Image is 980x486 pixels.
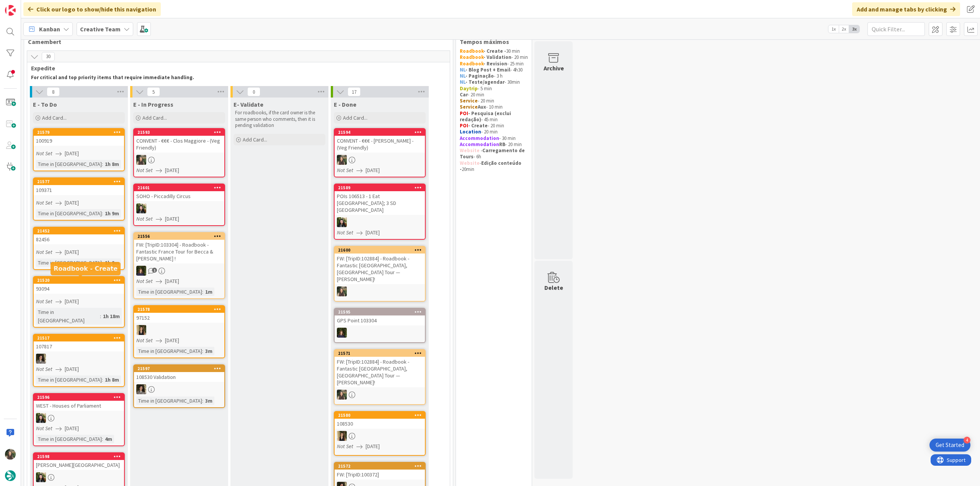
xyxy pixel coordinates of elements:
div: Delete [544,283,563,292]
div: 21452 [34,228,124,234]
a: 21580108530SPNot Set[DATE] [334,411,426,456]
div: [PERSON_NAME][GEOGRAPHIC_DATA] [34,460,124,470]
span: : [100,312,101,320]
div: 4 [964,437,970,444]
div: Time in [GEOGRAPHIC_DATA] [36,435,102,443]
div: BC [335,217,425,227]
div: 21601 [137,185,224,190]
div: 21520 [34,277,124,284]
div: IG [335,286,425,296]
div: 21596 [34,394,124,401]
div: Click our logo to show/hide this navigation [23,2,161,16]
p: - 20 min [460,123,528,129]
strong: POI [460,110,468,117]
p: 30 min [460,48,528,54]
i: Not Set [337,443,353,450]
span: : [102,435,103,443]
strong: Edição conteúdo - [460,160,523,172]
img: BC [136,203,146,213]
div: 21580 [335,412,425,419]
p: - 20 min [460,129,528,135]
div: MS [134,384,224,394]
div: IG [335,390,425,400]
i: Not Set [337,229,353,236]
span: [DATE] [65,150,79,158]
a: 21577109371Not Set[DATE]Time in [GEOGRAPHIC_DATA]:1h 9m [33,177,125,221]
strong: Aux [478,104,486,110]
strong: Website [460,160,480,166]
span: [DATE] [366,166,380,174]
div: Open Get Started checklist, remaining modules: 4 [929,439,970,452]
span: [DATE] [65,248,79,256]
div: Time in [GEOGRAPHIC_DATA] [36,160,102,168]
div: 21596 [37,395,124,400]
div: 4m [103,435,114,443]
div: 21580108530 [335,412,425,429]
div: 108530 [335,419,425,429]
span: [DATE] [366,229,380,237]
strong: Accommodation [460,141,499,148]
div: 21589POIs 106513 - 1 Eat [GEOGRAPHIC_DATA]; 3 SD [GEOGRAPHIC_DATA] [335,184,425,215]
div: 21600FW: [TripID:102884] - Roadbook - Fantastic [GEOGRAPHIC_DATA], [GEOGRAPHIC_DATA] Tour — [PERS... [335,247,425,284]
img: MC [136,266,146,276]
div: 21601SOHO - Piccadilly Circus [134,184,224,201]
strong: POI [460,122,468,129]
div: IG [335,155,425,165]
span: Support [16,1,35,10]
div: WEST - Houses of Parliament [34,401,124,411]
div: 21595 [335,309,425,315]
div: 21579 [34,129,124,136]
div: 21589 [338,185,425,190]
i: Not Set [36,425,52,432]
div: SP [134,325,224,335]
div: FW: [TripID:100372] [335,470,425,479]
span: 1 [152,268,157,273]
span: E - In Progress [133,101,173,108]
a: 2157897152SPNot Set[DATE]Time in [GEOGRAPHIC_DATA]:3m [133,305,225,358]
div: 21578 [137,307,224,312]
div: MC [134,266,224,276]
p: - - 6h [460,148,528,160]
div: 21517 [34,335,124,341]
div: 21580 [338,413,425,418]
span: Tempos máximos [460,38,522,46]
strong: - Revision [483,60,507,67]
img: MS [136,384,146,394]
div: CONVENT - €€€ - [PERSON_NAME] - (Veg Friendly) [335,136,425,153]
div: 21594 [338,130,425,135]
span: E - Done [334,101,356,108]
div: 21452 [37,228,124,234]
div: 21517 [37,335,124,341]
div: 21594CONVENT - €€€ - [PERSON_NAME] - (Veg Friendly) [335,129,425,153]
a: 21596WEST - Houses of ParliamentBCNot Set[DATE]Time in [GEOGRAPHIC_DATA]:4m [33,393,125,446]
span: : [202,288,203,296]
i: Not Set [136,278,153,284]
span: : [102,258,103,267]
a: 21595GPS Point 103304MC [334,308,426,343]
img: IG [337,390,347,400]
span: 2x [839,25,849,33]
div: 21517107817 [34,335,124,351]
span: 30 [42,52,55,61]
div: 1h 18m [101,312,122,320]
div: 21597 [137,366,224,371]
i: Not Set [136,167,153,174]
p: - 20 min [460,98,528,104]
strong: - Validation [483,54,511,60]
span: E - To Do [33,101,57,108]
span: 3x [849,25,859,33]
strong: Daytrip [460,85,478,92]
div: 21579 [37,130,124,135]
div: 3m [203,397,214,405]
strong: Roadbook [460,48,483,54]
div: 1h 8m [103,160,121,168]
strong: - Create - [483,48,506,54]
strong: NL [460,73,465,79]
i: Not Set [337,167,353,174]
div: 21595GPS Point 103304 [335,309,425,325]
span: 0 [247,87,260,96]
p: - 20 min [460,92,528,98]
div: 21600 [338,247,425,253]
div: 21598[PERSON_NAME][GEOGRAPHIC_DATA] [34,453,124,470]
span: Add Card... [343,114,367,121]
